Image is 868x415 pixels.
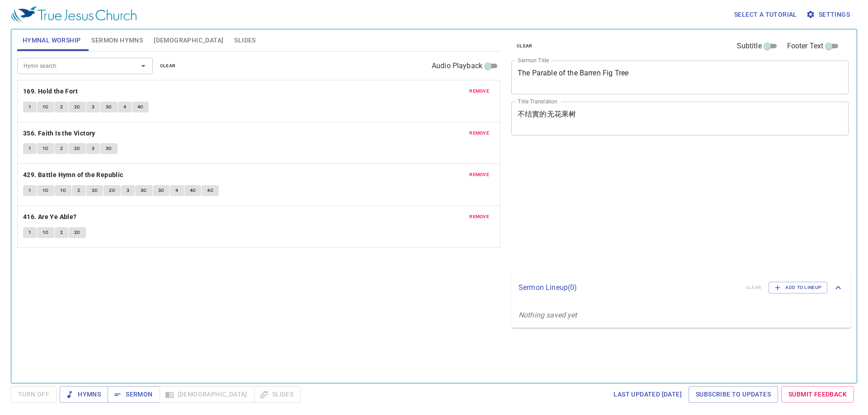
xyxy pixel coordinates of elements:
[37,102,54,112] button: 1C
[37,185,54,196] button: 1C
[74,145,80,153] span: 2C
[23,102,37,112] button: 1
[464,211,495,222] button: remove
[109,187,115,195] span: 2C
[184,185,202,196] button: 4C
[72,185,85,196] button: 2
[469,171,489,179] span: remove
[774,284,821,292] span: Add to Lineup
[158,187,165,195] span: 3C
[737,41,762,51] span: Subtitle
[108,386,160,403] button: Sermon
[60,103,63,111] span: 2
[23,35,81,46] span: Hymnal Worship
[60,228,63,237] span: 2
[91,35,143,46] span: Sermon Hymns
[808,9,850,20] span: Settings
[517,42,533,50] span: clear
[69,143,86,154] button: 2C
[37,143,54,154] button: 1C
[55,102,68,112] button: 2
[74,103,80,111] span: 2C
[28,103,31,111] span: 1
[23,86,78,97] b: 169. Hold the Fort
[689,386,778,403] a: Subscribe to Updates
[60,386,108,403] button: Hymns
[60,145,63,153] span: 2
[511,273,851,303] div: Sermon Lineup(0)clearAdd to Lineup
[100,102,118,112] button: 3C
[37,227,54,238] button: 1C
[469,213,489,221] span: remove
[518,69,842,86] textarea: The Parable of the Barren Fig Tree
[115,389,152,400] span: Sermon
[42,187,49,195] span: 1C
[28,187,31,195] span: 1
[469,129,489,137] span: remove
[60,187,66,195] span: 1C
[234,35,255,46] span: Slides
[55,227,68,238] button: 2
[696,389,771,400] span: Subscribe to Updates
[518,110,842,127] textarea: 不结實的无花果树
[432,61,482,71] span: Audio Playback
[511,41,538,51] button: clear
[42,145,49,153] span: 1C
[23,211,78,223] button: 416. Are Ye Able?
[153,185,170,196] button: 3C
[175,187,178,195] span: 4
[23,86,80,97] button: 169. Hold the Fort
[106,103,112,111] span: 3C
[519,282,739,293] p: Sermon Lineup ( 0 )
[123,103,126,111] span: 4
[11,6,137,23] img: True Jesus Church
[769,282,827,294] button: Add to Lineup
[92,145,94,153] span: 3
[160,62,176,70] span: clear
[55,185,72,196] button: 1C
[55,143,68,154] button: 2
[135,185,152,196] button: 3C
[23,143,37,154] button: 1
[92,187,98,195] span: 2C
[23,128,97,139] button: 356. Faith Is the Victory
[154,35,223,46] span: [DEMOGRAPHIC_DATA]
[121,185,135,196] button: 3
[118,102,132,112] button: 4
[155,61,181,71] button: clear
[137,60,150,72] button: Open
[190,187,196,195] span: 4C
[106,145,112,153] span: 3C
[132,102,149,112] button: 4C
[69,102,86,112] button: 2C
[69,227,86,238] button: 2C
[787,41,824,51] span: Footer Text
[127,187,129,195] span: 3
[86,102,100,112] button: 3
[23,128,95,139] b: 356. Faith Is the Victory
[734,9,797,20] span: Select a tutorial
[104,185,121,196] button: 2C
[464,128,495,139] button: remove
[141,187,147,195] span: 3C
[86,185,104,196] button: 2C
[77,187,80,195] span: 2
[207,187,213,195] span: 4C
[613,389,682,400] span: Last updated [DATE]
[464,169,495,180] button: remove
[23,169,125,181] button: 429. Battle Hymn of the Republic
[23,211,77,223] b: 416. Are Ye Able?
[781,386,854,403] a: Submit Feedback
[464,86,495,97] button: remove
[508,145,782,270] iframe: from-child
[42,103,49,111] span: 1C
[23,227,37,238] button: 1
[23,185,37,196] button: 1
[731,6,801,23] button: Select a tutorial
[519,311,577,319] i: Nothing saved yet
[804,6,854,23] button: Settings
[28,228,31,237] span: 1
[170,185,184,196] button: 4
[23,169,123,181] b: 429. Battle Hymn of the Republic
[469,87,489,95] span: remove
